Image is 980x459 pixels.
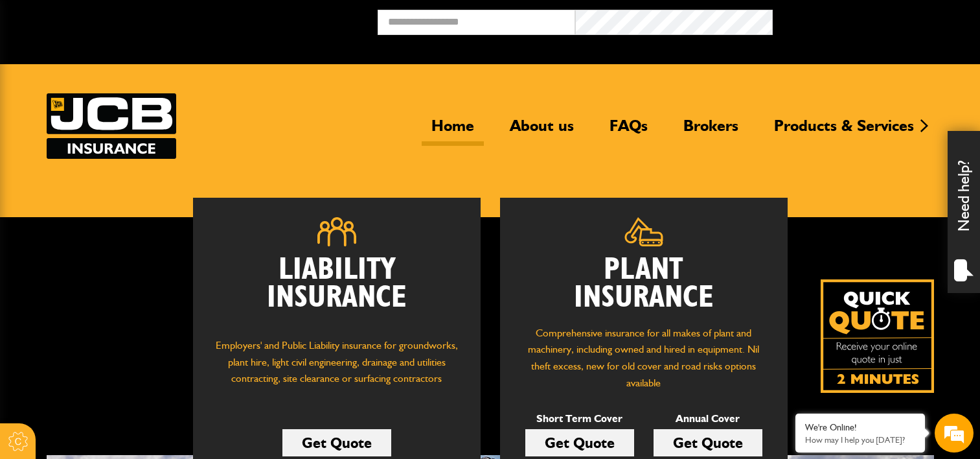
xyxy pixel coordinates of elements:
h2: Liability Insurance [212,256,461,325]
a: Home [422,116,484,146]
div: We're Online! [805,422,915,433]
p: Employers' and Public Liability insurance for groundworks, plant hire, light civil engineering, d... [212,337,461,399]
a: About us [500,116,584,146]
img: Quick Quote [821,279,934,393]
h2: Plant Insurance [519,256,768,312]
p: How may I help you today? [805,435,915,445]
a: Get Quote [525,429,634,456]
a: Get Quote [654,429,762,456]
div: Need help? [948,131,980,293]
a: FAQs [600,116,657,146]
a: Brokers [674,116,748,146]
p: Comprehensive insurance for all makes of plant and machinery, including owned and hired in equipm... [519,325,768,391]
p: Annual Cover [654,410,762,427]
a: Products & Services [764,116,924,146]
img: JCB Insurance Services logo [47,93,176,159]
a: JCB Insurance Services [47,93,176,159]
button: Broker Login [773,10,970,30]
p: Short Term Cover [525,410,634,427]
a: Get Quote [282,429,391,456]
a: Get your insurance quote isn just 2-minutes [821,279,934,393]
